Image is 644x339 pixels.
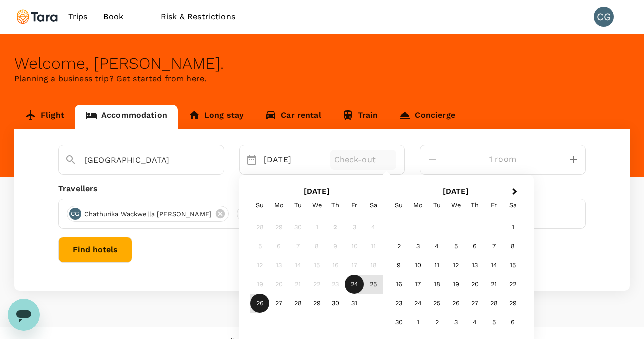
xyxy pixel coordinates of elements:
div: Choose Thursday, November 27th, 2025 [465,294,484,313]
div: Thursday [326,196,345,215]
div: Choose Saturday, November 22nd, 2025 [503,275,522,294]
button: Find hotels [58,237,132,263]
h2: [DATE] [386,187,526,196]
div: Not available Sunday, September 28th, 2025 [250,218,269,237]
div: Choose Sunday, November 23rd, 2025 [389,294,408,313]
div: Not available Friday, October 10th, 2025 [345,237,364,256]
div: Not available Monday, October 6th, 2025 [269,237,288,256]
div: Choose Monday, December 1st, 2025 [408,313,427,332]
div: Choose Friday, October 31st, 2025 [345,294,364,313]
div: Not available Tuesday, October 14th, 2025 [288,256,307,275]
div: Tuesday [288,196,307,215]
div: Choose Thursday, November 20th, 2025 [465,275,484,294]
div: Choose Wednesday, November 26th, 2025 [446,294,465,313]
div: Saturday [503,196,522,215]
div: Not available Saturday, October 18th, 2025 [364,256,383,275]
a: Train [331,105,389,129]
div: Not available Wednesday, October 15th, 2025 [307,256,326,275]
button: Open [217,159,219,161]
div: Not available Monday, September 29th, 2025 [269,218,288,237]
div: Choose Friday, December 5th, 2025 [484,313,503,332]
p: Planning a business trip? Get started from here. [14,73,630,85]
div: Choose Monday, November 3rd, 2025 [408,237,427,256]
button: decrease [567,154,579,166]
span: Book [103,11,123,23]
div: Not available Sunday, October 5th, 2025 [250,237,269,256]
div: Choose Saturday, December 6th, 2025 [503,313,522,332]
div: Choose Sunday, November 2nd, 2025 [389,237,408,256]
div: Choose Friday, November 28th, 2025 [484,294,503,313]
div: Not available Monday, October 20th, 2025 [269,275,288,294]
div: Choose Saturday, October 25th, 2025 [364,275,383,294]
div: Choose Monday, November 24th, 2025 [408,294,427,313]
div: Not available Wednesday, October 8th, 2025 [307,237,326,256]
div: Not available Saturday, October 4th, 2025 [364,218,383,237]
div: Not available Tuesday, September 30th, 2025 [288,218,307,237]
input: Add rooms [446,151,559,167]
div: Choose Monday, October 27th, 2025 [269,294,288,313]
a: Accommodation [75,105,178,129]
div: Choose Thursday, November 6th, 2025 [465,237,484,256]
div: Monday [269,196,288,215]
div: Not available Friday, October 24th, 2025 [345,275,364,294]
div: Not available Wednesday, October 1st, 2025 [307,218,326,237]
a: Flight [14,105,75,129]
div: CG [594,7,614,27]
div: Choose Sunday, October 26th, 2025 [250,294,269,313]
div: CGChathurika Wackwella [PERSON_NAME] [67,206,229,222]
div: Choose Monday, November 17th, 2025 [408,275,427,294]
div: Choose Tuesday, December 2nd, 2025 [427,313,446,332]
div: Not available Friday, October 17th, 2025 [345,256,364,275]
div: Not available Wednesday, October 22nd, 2025 [307,275,326,294]
button: Next Month [508,184,524,200]
div: Choose Thursday, October 30th, 2025 [326,294,345,313]
div: Not available Sunday, October 12th, 2025 [250,256,269,275]
div: Not available Monday, October 13th, 2025 [269,256,288,275]
div: Choose Wednesday, November 12th, 2025 [446,256,465,275]
div: Not available Thursday, October 9th, 2025 [326,237,345,256]
div: Choose Sunday, November 9th, 2025 [389,256,408,275]
div: Wednesday [446,196,465,215]
iframe: Button to launch messaging window [8,299,40,331]
p: Check-out [334,154,393,166]
div: Choose Saturday, November 8th, 2025 [503,237,522,256]
div: Choose Saturday, November 29th, 2025 [503,294,522,313]
div: Month November, 2025 [389,218,522,332]
a: Long stay [178,105,254,129]
div: Saturday [364,196,383,215]
div: Tuesday [427,196,446,215]
a: Car rental [254,105,331,129]
div: Choose Wednesday, November 19th, 2025 [446,275,465,294]
div: Choose Wednesday, October 29th, 2025 [307,294,326,313]
div: Choose Monday, November 10th, 2025 [408,256,427,275]
div: Not available Thursday, October 2nd, 2025 [326,218,345,237]
div: Choose Tuesday, November 25th, 2025 [427,294,446,313]
div: Choose Thursday, November 13th, 2025 [465,256,484,275]
div: Choose Friday, November 21st, 2025 [484,275,503,294]
div: Not available Sunday, October 19th, 2025 [250,275,269,294]
div: Choose Wednesday, December 3rd, 2025 [446,313,465,332]
div: Choose Wednesday, November 5th, 2025 [446,237,465,256]
div: Choose Tuesday, November 4th, 2025 [427,237,446,256]
div: Choose Thursday, December 4th, 2025 [465,313,484,332]
span: Risk & Restrictions [161,11,235,23]
div: Month October, 2025 [250,218,383,313]
div: Sunday [250,196,269,215]
div: Monday [408,196,427,215]
div: Choose Friday, November 14th, 2025 [484,256,503,275]
div: Not available Tuesday, October 21st, 2025 [288,275,307,294]
div: Not available Thursday, October 23rd, 2025 [326,275,345,294]
div: Sunday [389,196,408,215]
div: Choose Sunday, November 16th, 2025 [389,275,408,294]
div: Choose Saturday, November 1st, 2025 [503,218,522,237]
div: Choose Tuesday, October 28th, 2025 [288,294,307,313]
input: Search cities, hotels, work locations [85,152,190,168]
div: Not available Thursday, October 16th, 2025 [326,256,345,275]
div: Choose Saturday, November 15th, 2025 [503,256,522,275]
div: Thursday [465,196,484,215]
a: Concierge [388,105,465,129]
div: Not available Saturday, October 11th, 2025 [364,237,383,256]
div: CG [69,208,81,220]
h2: [DATE] [247,187,386,196]
span: Trips [68,11,88,23]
